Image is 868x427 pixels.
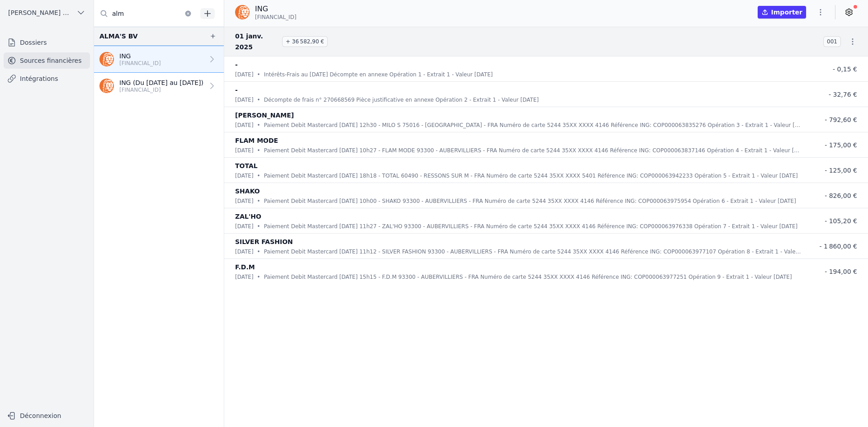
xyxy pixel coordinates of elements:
[264,146,803,155] p: Paiement Debit Mastercard [DATE] 10h27 - FLAM MODE 93300 - AUBERVILLIERS - FRA Numéro de carte 52...
[235,211,261,222] p: ZAL'HO
[8,8,73,17] span: [PERSON_NAME] ET PARTNERS SRL
[119,60,161,67] p: [FINANCIAL_ID]
[235,197,254,206] p: [DATE]
[829,91,857,98] span: - 32,76 €
[235,171,254,180] p: [DATE]
[264,247,803,256] p: Paiement Debit Mastercard [DATE] 11h12 - SILVER FASHION 93300 - AUBERVILLIERS - FRA Numéro de car...
[825,192,857,199] span: - 826,00 €
[264,272,792,282] p: Paiement Debit Mastercard [DATE] 15h15 - F.D.M 93300 - AUBERVILLIERS - FRA Numéro de carte 5244 3...
[264,222,798,231] p: Paiement Debit Mastercard [DATE] 11h27 - ZAL'HO 93300 - AUBERVILLIERS - FRA Numéro de carte 5244 ...
[257,247,260,256] div: •
[235,31,278,52] span: 01 janv. 2025
[825,268,857,275] span: - 194,00 €
[235,222,254,231] p: [DATE]
[99,79,114,93] img: ing.png
[119,52,161,61] p: ING
[819,243,857,250] span: - 1 860,00 €
[4,5,90,20] button: [PERSON_NAME] ET PARTNERS SRL
[4,70,90,87] a: Intégrations
[235,262,255,272] p: F.D.M
[257,146,260,155] div: •
[282,36,328,47] span: + 36 582,90 €
[235,84,238,95] p: -
[99,31,138,42] div: ALMA'S BV
[235,247,254,256] p: [DATE]
[235,236,293,247] p: SILVER FASHION
[257,95,260,104] div: •
[257,222,260,231] div: •
[99,52,114,66] img: ing.png
[4,408,90,423] button: Déconnexion
[264,70,493,79] p: Intérêts-Frais au [DATE] Décompte en annexe Opération 1 - Extrait 1 - Valeur [DATE]
[94,5,197,22] input: Filtrer par dossier...
[825,217,857,225] span: - 105,20 €
[264,197,796,206] p: Paiement Debit Mastercard [DATE] 10h00 - SHAKO 93300 - AUBERVILLIERS - FRA Numéro de carte 5244 3...
[235,59,238,70] p: -
[119,86,203,94] p: [FINANCIAL_ID]
[235,5,250,19] img: ing.png
[235,110,294,121] p: [PERSON_NAME]
[833,66,857,73] span: - 0,15 €
[255,4,297,14] p: ING
[94,73,224,99] a: ING (Du [DATE] au [DATE]) [FINANCIAL_ID]
[235,95,254,104] p: [DATE]
[235,160,258,171] p: TOTAL
[257,272,260,282] div: •
[758,6,806,19] button: Importer
[235,186,260,197] p: SHAKO
[235,121,254,130] p: [DATE]
[264,121,803,130] p: Paiement Debit Mastercard [DATE] 12h30 - MILO S 75016 - [GEOGRAPHIC_DATA] - FRA Numéro de carte 5...
[235,135,278,146] p: FLAM MODE
[255,14,297,21] span: [FINANCIAL_ID]
[4,52,90,69] a: Sources financières
[264,95,539,104] p: Décompte de frais n° 270668569 Pièce justificative en annexe Opération 2 - Extrait 1 - Valeur [DATE]
[4,34,90,51] a: Dossiers
[257,171,260,180] div: •
[264,171,798,180] p: Paiement Debit Mastercard [DATE] 18h18 - TOTAL 60490 - RESSONS SUR M - FRA Numéro de carte 5244 3...
[825,116,857,123] span: - 792,60 €
[257,197,260,206] div: •
[119,78,203,87] p: ING (Du [DATE] au [DATE])
[823,36,841,47] span: 001
[825,167,857,174] span: - 125,00 €
[235,272,254,282] p: [DATE]
[94,46,224,73] a: ING [FINANCIAL_ID]
[235,70,254,79] p: [DATE]
[235,146,254,155] p: [DATE]
[257,70,260,79] div: •
[257,121,260,130] div: •
[825,141,857,149] span: - 175,00 €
